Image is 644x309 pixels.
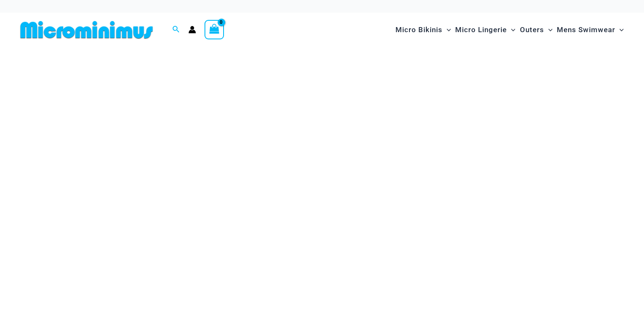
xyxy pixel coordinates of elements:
[520,19,544,41] span: Outers
[555,17,626,43] a: Mens SwimwearMenu ToggleMenu Toggle
[518,17,555,43] a: OutersMenu ToggleMenu Toggle
[442,19,451,41] span: Menu Toggle
[395,19,442,41] span: Micro Bikinis
[544,19,553,41] span: Menu Toggle
[507,19,515,41] span: Menu Toggle
[455,19,507,41] span: Micro Lingerie
[188,26,196,33] a: Account icon link
[557,19,615,41] span: Mens Swimwear
[615,19,624,41] span: Menu Toggle
[453,17,517,43] a: Micro LingerieMenu ToggleMenu Toggle
[17,20,156,39] img: MM SHOP LOGO FLAT
[205,20,224,39] a: View Shopping Cart, empty
[393,17,453,43] a: Micro BikinisMenu ToggleMenu Toggle
[172,25,180,35] a: Search icon link
[392,16,627,44] nav: Site Navigation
